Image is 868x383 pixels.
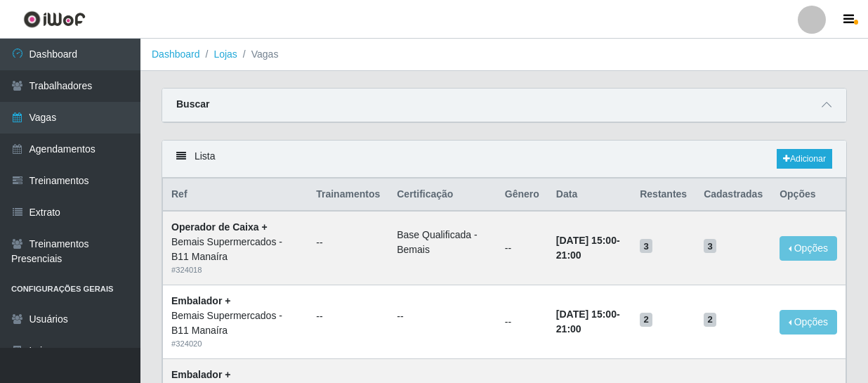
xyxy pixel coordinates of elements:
th: Certificação [388,178,497,212]
td: -- [497,211,548,285]
li: Base Qualificada - Bemais [397,228,488,257]
div: Bemais Supermercados - B11 Manaíra [171,309,299,338]
nav: breadcrumb [140,39,868,71]
strong: Buscar [176,98,209,110]
div: Lista [162,141,846,178]
th: Trainamentos [308,178,388,212]
strong: - [556,309,620,335]
strong: Embalador + [171,295,230,306]
time: 21:00 [556,323,581,335]
a: Adicionar [777,149,832,169]
button: Opções [780,236,837,261]
th: Restantes [631,178,695,212]
th: Opções [771,178,846,212]
strong: Operador de Caixa + [171,221,268,233]
span: 3 [640,239,652,253]
ul: -- [316,309,380,324]
span: 2 [640,313,652,327]
time: [DATE] 15:00 [556,235,617,246]
th: Cadastradas [695,178,771,212]
a: Dashboard [152,48,200,60]
img: CoreUI Logo [23,11,86,28]
strong: Embalador + [171,369,230,380]
strong: - [556,235,620,261]
time: [DATE] 15:00 [556,309,617,320]
th: Data [548,178,631,212]
span: 2 [704,313,716,327]
th: Ref [163,178,308,212]
li: Vagas [237,47,279,62]
td: -- [497,285,548,359]
button: Opções [780,310,837,335]
div: Bemais Supermercados - B11 Manaíra [171,235,299,264]
span: 3 [704,239,716,253]
div: # 324018 [171,264,299,276]
time: 21:00 [556,249,581,261]
ul: -- [397,309,488,324]
th: Gênero [497,178,548,212]
div: # 324020 [171,338,299,350]
a: Lojas [213,48,237,60]
ul: -- [316,235,380,250]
